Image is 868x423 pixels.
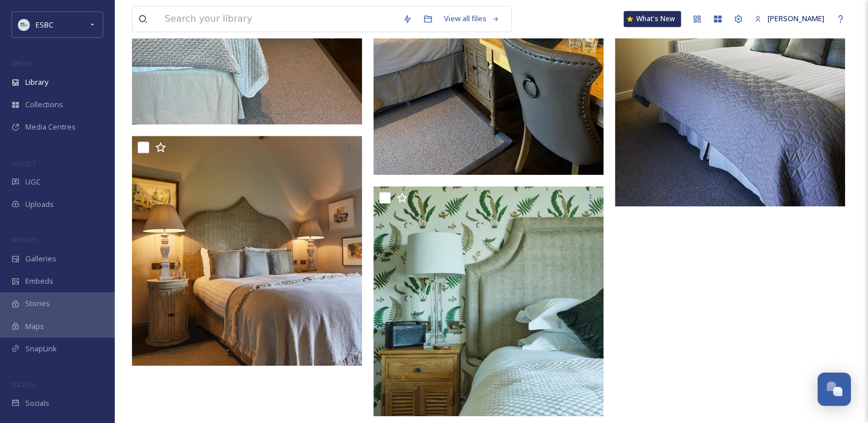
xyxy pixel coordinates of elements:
span: Collections [25,99,63,110]
img: east-staffs.png [18,19,30,30]
button: Open Chat [818,373,851,406]
span: COLLECT [11,159,36,167]
img: The Duncombe Arms (The DUncombe Arms FB) BED 2.jpg [373,186,604,416]
span: SOCIALS [11,380,34,389]
span: Stories [25,298,50,309]
a: View all files [438,7,505,30]
span: UGC [25,177,41,187]
span: MEDIA [11,59,32,68]
span: Socials [25,398,49,409]
span: Embeds [25,276,53,287]
a: [PERSON_NAME] [749,7,830,30]
span: Media Centres [25,122,76,132]
span: [PERSON_NAME] [768,13,824,23]
span: SnapLink [25,343,57,354]
span: Maps [25,321,44,332]
span: Library [25,77,48,88]
span: WIDGETS [11,236,38,244]
img: THE Duncombe Arms (The DUncombe Arms FB) BED 3.jpg [132,136,362,366]
span: ESBC [36,19,53,30]
span: Uploads [25,199,54,210]
input: Search your library [159,6,397,32]
span: Galleries [25,253,56,264]
a: What's New [624,11,681,27]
